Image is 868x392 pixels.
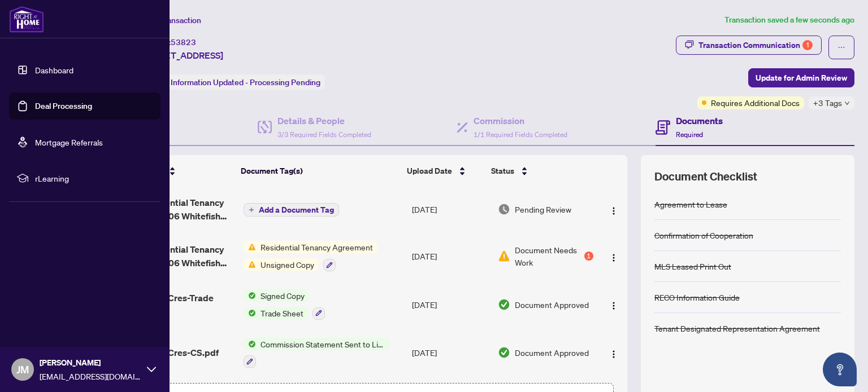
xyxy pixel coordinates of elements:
[654,291,740,303] div: RECO Information Guide
[40,370,141,382] span: [EMAIL_ADDRESS][DOMAIN_NAME]
[515,346,589,359] span: Document Approved
[244,203,339,217] button: Add a Document Tag
[407,165,452,177] span: Upload Date
[605,296,623,314] button: Logo
[676,114,723,127] h4: Documents
[676,36,822,55] button: Transaction Communication1
[140,49,223,62] span: [STREET_ADDRESS]
[654,198,727,210] div: Agreement to Lease
[244,258,256,271] img: Status Icon
[515,203,571,215] span: Pending Review
[474,130,567,139] span: 1/1 Required Fields Completed
[584,252,593,261] div: 1
[515,244,581,268] span: Document Needs Work
[249,207,254,213] span: plus
[407,329,493,377] td: [DATE]
[140,74,325,90] div: Status:
[35,65,73,75] a: Dashboard
[837,43,845,51] span: ellipsis
[407,280,493,329] td: [DATE]
[756,69,847,87] span: Update for Admin Review
[802,40,813,50] div: 1
[498,250,510,262] img: Document Status
[9,6,44,33] img: logo
[487,155,589,187] th: Status
[16,362,29,377] span: JM
[654,229,753,241] div: Confirmation of Cooperation
[711,96,800,109] span: Requires Additional Docs
[244,307,256,319] img: Status Icon
[171,37,196,47] span: 53823
[609,206,618,215] img: Logo
[244,241,256,253] img: Status Icon
[813,96,842,109] span: +3 Tags
[244,289,256,302] img: Status Icon
[244,338,256,350] img: Status Icon
[654,169,757,184] span: Document Checklist
[256,241,377,253] span: Residential Tenancy Agreement
[256,338,390,350] span: Commission Statement Sent to Listing Brokerage
[402,155,487,187] th: Upload Date
[244,241,377,271] button: Status IconResidential Tenancy AgreementStatus IconUnsigned Copy
[108,291,235,318] span: 106 Whitefish Cres-Trade sheet.pdf
[244,338,390,368] button: Status IconCommission Statement Sent to Listing Brokerage
[407,232,493,280] td: [DATE]
[609,350,618,359] img: Logo
[103,155,236,187] th: (13) File Name
[491,165,514,177] span: Status
[236,155,402,187] th: Document Tag(s)
[609,253,618,262] img: Logo
[654,322,820,334] div: Tenant Designated Representation Agreement
[823,353,857,386] button: Open asap
[244,202,339,217] button: Add a Document Tag
[171,77,320,87] span: Information Updated - Processing Pending
[609,301,618,310] img: Logo
[605,343,623,362] button: Logo
[748,68,854,87] button: Update for Admin Review
[259,206,334,214] span: Add a Document Tag
[698,36,813,54] div: Transaction Communication
[256,289,309,302] span: Signed Copy
[498,298,510,311] img: Document Status
[844,100,850,106] span: down
[474,114,567,127] h4: Commission
[244,289,325,320] button: Status IconSigned CopyStatus IconTrade Sheet
[498,346,510,359] img: Document Status
[605,200,623,218] button: Logo
[35,137,103,147] a: Mortgage Referrals
[605,247,623,265] button: Logo
[654,260,731,272] div: MLS Leased Print Out
[256,258,319,271] span: Unsigned Copy
[277,130,371,139] span: 3/3 Required Fields Completed
[40,356,141,369] span: [PERSON_NAME]
[256,307,308,319] span: Trade Sheet
[724,14,854,27] article: Transaction saved a few seconds ago
[35,101,92,111] a: Deal Processing
[277,114,371,127] h4: Details & People
[141,15,201,25] span: View Transaction
[515,298,589,311] span: Document Approved
[407,187,493,232] td: [DATE]
[108,196,235,223] span: Ontario Residential Tenancy Agreement - 106 Whitefish Cres 1.pdf
[35,172,153,184] span: rLearning
[498,203,510,215] img: Document Status
[676,130,703,139] span: Required
[108,243,235,270] span: Ontario Residential Tenancy Agreement - 106 Whitefish Cres.pdf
